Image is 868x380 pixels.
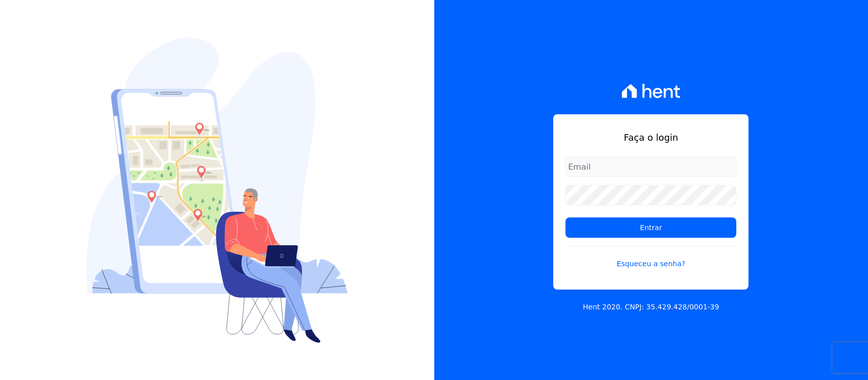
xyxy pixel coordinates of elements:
h1: Faça o login [565,131,736,144]
img: Login [86,38,348,343]
a: Esqueceu a senha? [565,246,736,269]
p: Hent 2020. CNPJ: 35.429.428/0001-39 [583,302,719,312]
input: Entrar [565,217,736,238]
input: Email [565,156,736,177]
